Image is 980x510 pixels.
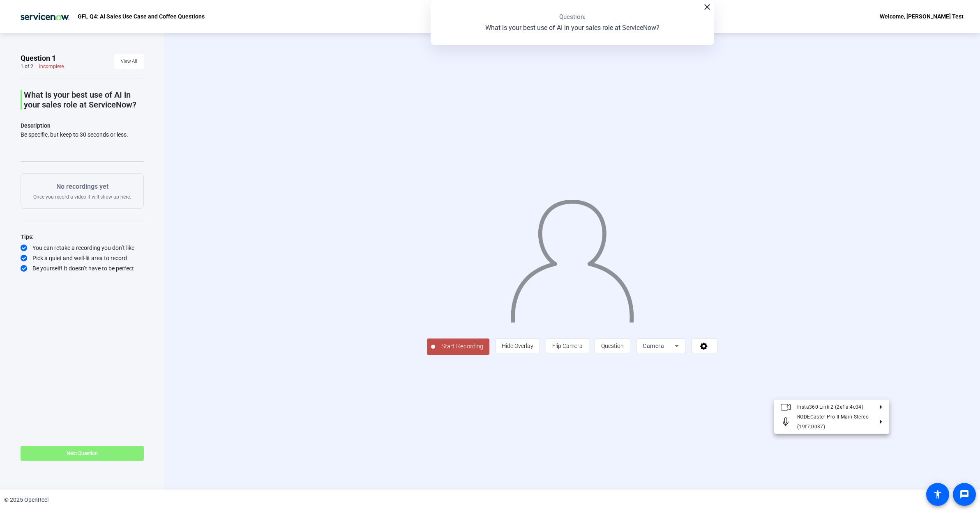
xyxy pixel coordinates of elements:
span: Insta360 Link 2 (2e1a:4c04) [797,404,863,410]
p: What is your best use of AI in your sales role at ServiceNow? [485,23,659,33]
p: Question: [559,12,586,22]
mat-icon: Video camera [781,402,791,412]
mat-icon: close [702,2,712,12]
span: RODECaster Pro II Main Stereo (19f7:0037) [797,414,869,430]
mat-icon: Microphone [781,417,791,427]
